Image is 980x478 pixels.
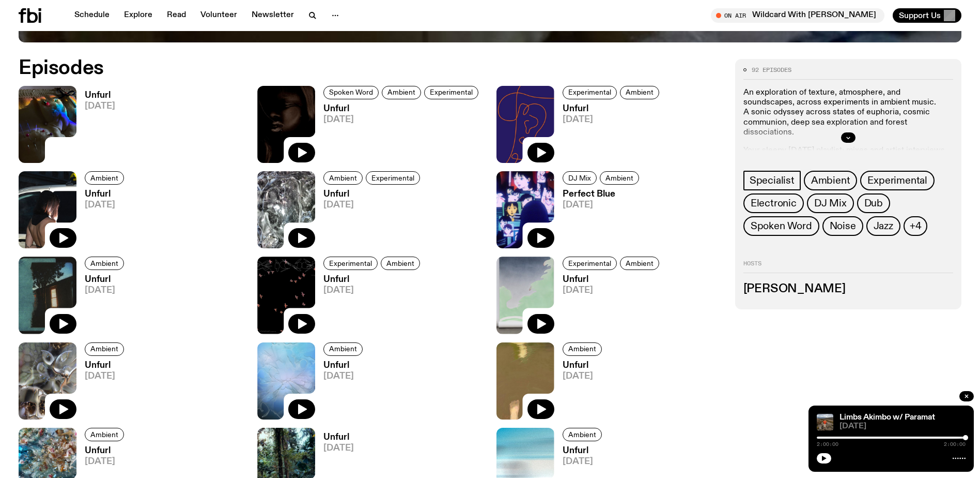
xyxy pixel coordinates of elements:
[751,220,812,232] span: Spoken Word
[85,171,124,185] a: Ambient
[85,190,127,199] h3: Unfurl
[817,442,838,447] span: 2:00:00
[118,8,159,23] a: Explore
[830,220,856,232] span: Noise
[19,59,643,78] h2: Episodes
[711,8,884,23] button: On AirWildcard With [PERSON_NAME]
[85,446,127,455] h3: Unfurl
[857,193,890,213] a: Dub
[424,86,478,99] a: Experimental
[563,201,642,210] span: [DATE]
[85,361,127,370] h3: Unfurl
[811,175,850,186] span: Ambient
[366,171,420,185] a: Experimental
[893,8,961,23] button: Support Us
[323,171,363,185] a: Ambient
[85,286,127,295] span: [DATE]
[563,275,662,284] h3: Unfurl
[381,257,420,270] a: Ambient
[563,104,662,113] h3: Unfurl
[371,174,414,182] span: Experimental
[563,372,605,381] span: [DATE]
[85,372,127,381] span: [DATE]
[563,86,617,99] a: Experimental
[743,171,801,190] a: Specialist
[600,171,639,185] a: Ambient
[387,88,415,96] span: Ambient
[568,430,596,438] span: Ambient
[315,104,481,163] a: Unfurl[DATE]
[563,342,602,356] a: Ambient
[867,175,927,186] span: Experimental
[568,88,611,96] span: Experimental
[743,283,953,295] h3: [PERSON_NAME]
[752,67,791,73] span: 92 episodes
[743,216,819,236] a: Spoken Word
[563,457,605,466] span: [DATE]
[563,171,597,185] a: DJ Mix
[85,257,124,270] a: Ambient
[194,8,243,23] a: Volunteer
[323,86,379,99] a: Spoken Word
[76,361,127,420] a: Unfurl[DATE]
[814,198,847,209] span: DJ Mix
[85,102,115,111] span: [DATE]
[323,115,481,124] span: [DATE]
[839,413,935,422] a: Limbs Akimbo w/ Paramat
[430,88,473,96] span: Experimental
[866,216,900,236] a: Jazz
[620,257,659,270] a: Ambient
[386,260,414,267] span: Ambient
[90,430,118,438] span: Ambient
[90,174,118,182] span: Ambient
[76,91,115,163] a: Unfurl[DATE]
[323,433,354,442] h3: Unfurl
[85,275,127,284] h3: Unfurl
[743,261,953,273] h2: Hosts
[904,216,928,236] button: +4
[563,115,662,124] span: [DATE]
[554,104,662,163] a: Unfurl[DATE]
[85,428,124,441] a: Ambient
[568,260,611,267] span: Experimental
[323,342,363,356] a: Ambient
[323,361,366,370] h3: Unfurl
[626,260,654,267] span: Ambient
[68,8,116,23] a: Schedule
[554,190,642,248] a: Perfect Blue[DATE]
[563,361,605,370] h3: Unfurl
[605,174,633,182] span: Ambient
[563,190,642,199] h3: Perfect Blue
[563,446,605,455] h3: Unfurl
[563,257,617,270] a: Experimental
[822,216,863,236] a: Noise
[323,104,481,113] h3: Unfurl
[323,286,423,295] span: [DATE]
[85,342,124,356] a: Ambient
[323,190,423,199] h3: Unfurl
[329,174,357,182] span: Ambient
[750,175,795,186] span: Specialist
[839,423,966,430] span: [DATE]
[864,198,883,209] span: Dub
[807,193,854,213] a: DJ Mix
[568,174,591,182] span: DJ Mix
[19,86,76,163] img: A piece of fabric is pierced by sewing pins with different coloured heads, a rainbow light is cas...
[563,286,662,295] span: [DATE]
[85,91,115,100] h3: Unfurl
[76,275,127,334] a: Unfurl[DATE]
[90,260,118,267] span: Ambient
[315,361,366,420] a: Unfurl[DATE]
[620,86,659,99] a: Ambient
[323,275,423,284] h3: Unfurl
[323,444,354,453] span: [DATE]
[323,372,366,381] span: [DATE]
[743,193,804,213] a: Electronic
[554,275,662,334] a: Unfurl[DATE]
[85,457,127,466] span: [DATE]
[743,88,953,138] p: An exploration of texture, atmosphere, and soundscapes, across experiments in ambient music. A so...
[245,8,300,23] a: Newsletter
[323,201,423,210] span: [DATE]
[382,86,421,99] a: Ambient
[329,345,357,353] span: Ambient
